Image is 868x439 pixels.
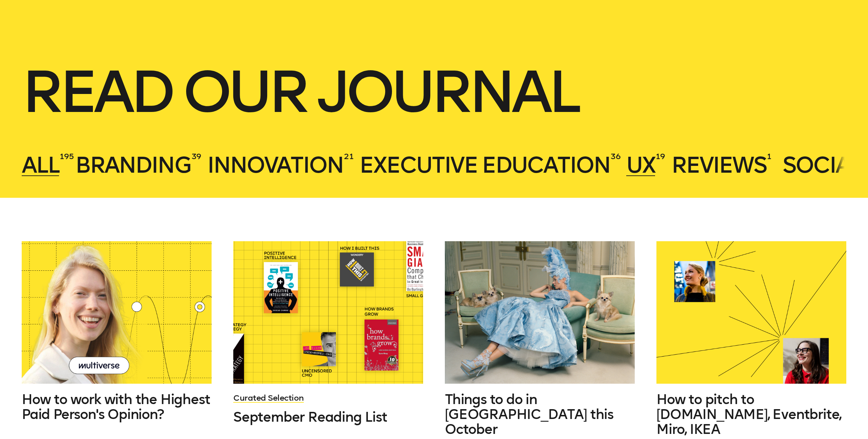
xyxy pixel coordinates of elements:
[233,409,387,425] span: September Reading List
[626,152,655,178] span: UX
[656,150,665,163] sup: 19
[671,152,766,178] span: Reviews
[207,152,343,178] span: Innovation
[192,150,201,163] sup: 39
[611,150,620,163] sup: 36
[60,150,74,163] sup: 195
[233,409,423,424] a: September Reading List
[344,150,353,163] sup: 21
[22,391,210,422] span: How to work with the Highest Paid Person's Opinion?
[445,392,635,437] a: Things to do in [GEOGRAPHIC_DATA] this October
[656,391,841,437] span: How to pitch to [DOMAIN_NAME], Eventbrite, Miro, IKEA
[767,150,771,163] sup: 1
[656,392,846,437] a: How to pitch to [DOMAIN_NAME], Eventbrite, Miro, IKEA
[359,152,610,178] span: Executive Education
[22,63,846,120] h1: Read our journal
[233,393,304,403] a: Curated Selection
[445,391,613,437] span: Things to do in [GEOGRAPHIC_DATA] this October
[22,152,59,178] span: All
[22,392,212,422] a: How to work with the Highest Paid Person's Opinion?
[75,152,191,178] span: Branding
